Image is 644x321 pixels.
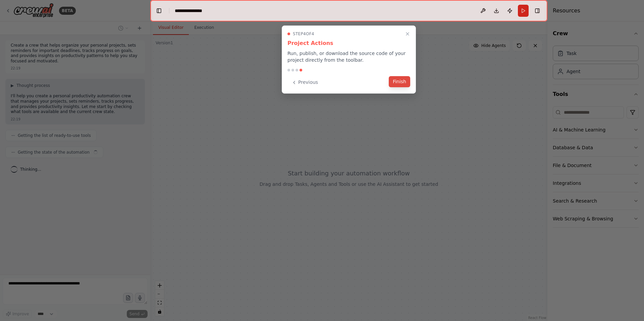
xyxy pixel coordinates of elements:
[287,39,410,47] h3: Project Actions
[287,50,410,63] p: Run, publish, or download the source code of your project directly from the toolbar.
[293,31,314,37] span: Step 4 of 4
[404,30,412,38] button: Close walkthrough
[389,76,410,87] button: Finish
[287,77,322,88] button: Previous
[154,6,164,15] button: Hide left sidebar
